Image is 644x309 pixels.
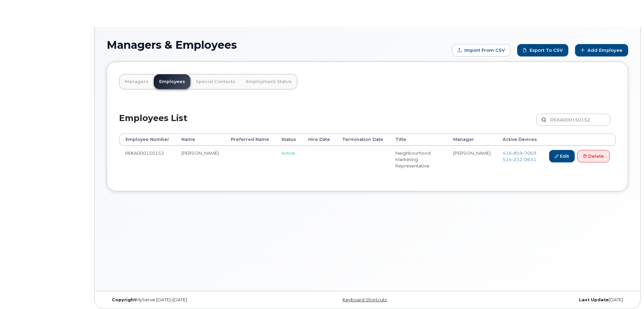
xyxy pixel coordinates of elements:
a: Export to CSV [517,44,568,56]
form: Import from CSV [452,44,510,56]
td: REKA000150152 [119,146,175,173]
th: Active Devices [497,133,543,146]
a: Edit [549,150,575,162]
div: [DATE] [454,297,628,303]
th: Title [389,133,447,146]
strong: Copyright [112,297,136,302]
span: 416 [503,150,536,156]
th: Name [175,133,225,146]
th: Preferred Name [225,133,275,146]
a: Keyboard Shortcuts [343,297,387,302]
a: Delete [577,150,610,162]
a: Special Contacts [190,74,241,89]
th: Termination Date [336,133,389,146]
th: Manager [447,133,497,146]
a: Managers [119,74,154,89]
a: 5142320631 [503,157,536,162]
a: Employment Status [241,74,297,89]
span: 859 [512,150,523,156]
a: 4168597069 [503,150,536,156]
th: Employee Number [119,133,175,146]
a: Add Employee [575,44,628,56]
td: [PERSON_NAME] [175,146,225,173]
span: 7069 [523,150,536,156]
span: 0631 [523,157,536,162]
a: Employees [154,74,190,89]
td: Neighbourhood Marketing Representative [389,146,447,173]
strong: Last Update [579,297,609,302]
span: Active [281,150,295,156]
h2: Employees List [119,114,187,133]
div: MyServe [DATE]–[DATE] [107,297,281,303]
th: Status [275,133,302,146]
li: [PERSON_NAME] [453,150,491,156]
span: 232 [512,157,523,162]
span: 514 [503,157,536,162]
h1: Managers & Employees [107,39,449,51]
th: Hire Date [302,133,336,146]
